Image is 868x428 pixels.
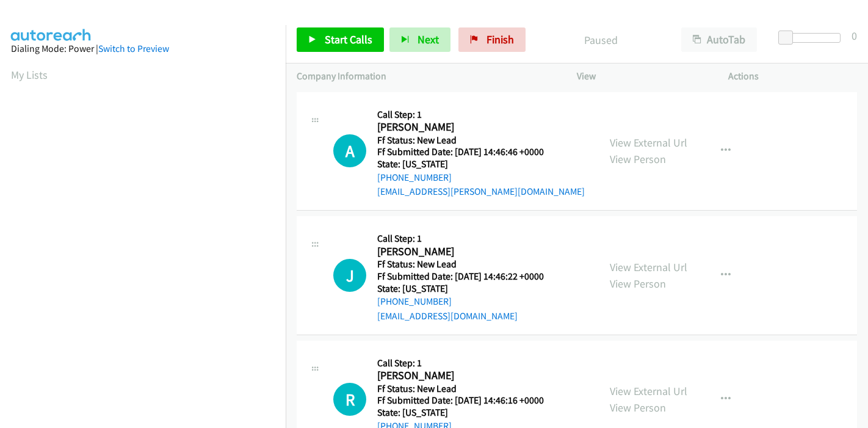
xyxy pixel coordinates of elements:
h5: Ff Status: New Lead [377,134,585,147]
h5: State: [US_STATE] [377,407,559,419]
div: The call is yet to be attempted [333,383,366,416]
h5: State: [US_STATE] [377,158,585,170]
h1: J [333,259,366,292]
a: [PHONE_NUMBER] [377,296,452,307]
h5: State: [US_STATE] [377,283,559,295]
h5: Call Step: 1 [377,233,559,245]
h5: Ff Submitted Date: [DATE] 14:46:22 +0000 [377,270,559,283]
p: Paused [542,32,659,48]
a: View External Url [610,384,687,398]
h5: Call Step: 1 [377,357,559,369]
a: My Lists [11,68,48,82]
button: Next [389,27,450,52]
span: Start Calls [325,32,372,46]
div: The call is yet to be attempted [333,134,366,167]
div: Dialing Mode: Power | [11,42,275,56]
a: [EMAIL_ADDRESS][PERSON_NAME][DOMAIN_NAME] [377,186,585,197]
h5: Call Step: 1 [377,109,585,121]
span: Next [418,32,439,46]
p: Actions [728,69,858,84]
a: Start Calls [297,27,384,52]
h5: Ff Status: New Lead [377,258,559,270]
h2: [PERSON_NAME] [377,245,559,259]
h1: A [333,134,366,167]
p: Company Information [297,69,555,84]
h2: [PERSON_NAME] [377,369,559,383]
div: The call is yet to be attempted [333,259,366,292]
a: View External Url [610,136,687,150]
h5: Ff Submitted Date: [DATE] 14:46:46 +0000 [377,146,585,158]
h2: [PERSON_NAME] [377,120,559,134]
a: [PHONE_NUMBER] [377,172,452,183]
h1: R [333,383,366,416]
h5: Ff Submitted Date: [DATE] 14:46:16 +0000 [377,394,559,407]
button: AutoTab [681,27,757,52]
a: View Person [610,277,666,291]
a: Switch to Preview [98,43,169,54]
a: Finish [458,27,526,52]
a: View External Url [610,260,687,274]
p: View [577,69,706,84]
a: [EMAIL_ADDRESS][DOMAIN_NAME] [377,310,518,322]
div: Delay between calls (in seconds) [784,33,841,43]
a: View Person [610,152,666,166]
div: 0 [852,27,857,44]
span: Finish [486,32,514,46]
h5: Ff Status: New Lead [377,383,559,395]
a: View Person [610,401,666,415]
